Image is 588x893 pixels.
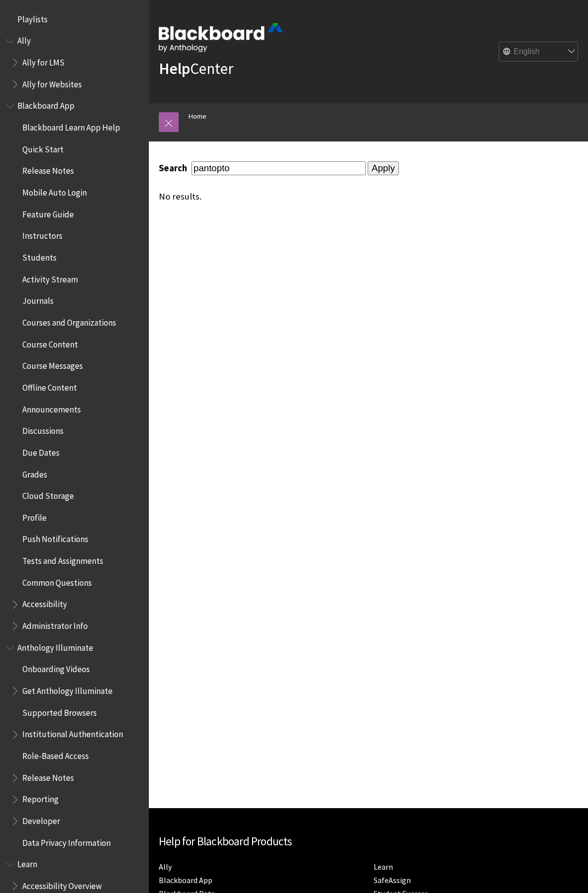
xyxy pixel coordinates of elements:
[22,163,74,176] span: Release Notes
[17,639,93,653] span: Anthology Illuminate
[374,862,393,872] a: Learn
[22,401,81,414] span: Announcements
[22,314,116,328] span: Courses and Organizations
[159,833,578,850] h2: Help for Blackboard Products
[22,618,88,631] span: Administrator Info
[17,11,48,24] span: Playlists
[368,161,399,175] input: Apply
[22,769,74,783] span: Release Notes
[22,466,47,480] span: Grades
[6,98,143,634] nav: Book outline for Blackboard App Help
[22,487,74,501] span: Cloud Storage
[22,141,64,154] span: Quick Start
[499,42,579,62] select: Site Language Selector
[22,574,92,588] span: Common Questions
[22,748,89,761] span: Role-Based Access
[159,59,233,78] a: HelpCenter
[159,23,283,52] img: Blackboard by Anthology
[22,379,77,393] span: Offline Content
[6,639,143,851] nav: Book outline for Anthology Illuminate
[22,834,111,848] span: Data Privacy Information
[22,336,78,349] span: Course Content
[17,98,74,111] span: Blackboard App
[17,33,31,46] span: Ally
[22,76,82,89] span: Ally for Websites
[6,11,143,28] nav: Book outline for Playlists
[22,878,102,891] span: Accessibility Overview
[22,184,87,198] span: Mobile Auto Login
[189,110,206,123] a: Home
[22,552,103,566] span: Tests and Assignments
[22,249,57,263] span: Students
[22,791,59,805] span: Reporting
[17,856,37,870] span: Learn
[6,33,143,93] nav: Book outline for Anthology Ally Help
[22,531,88,545] span: Push Notifications
[22,271,78,284] span: Activity Stream
[22,704,97,718] span: Supported Browsers
[22,683,113,696] span: Get Anthology Illuminate
[374,875,411,886] a: SafeAssign
[22,358,83,371] span: Course Messages
[159,875,212,886] a: Blackboard App
[159,162,190,174] label: Search
[22,596,67,610] span: Accessibility
[22,509,47,523] span: Profile
[22,813,60,826] span: Developer
[22,422,64,436] span: Discussions
[159,191,578,202] div: No results.
[22,54,65,68] span: Ally for LMS
[159,59,190,78] strong: Help
[22,444,60,458] span: Due Dates
[22,661,90,675] span: Onboarding Videos
[22,228,63,241] span: Instructors
[22,119,120,133] span: Blackboard Learn App Help
[22,293,54,306] span: Journals
[159,862,172,872] a: Ally
[22,726,123,740] span: Institutional Authentication
[22,206,74,219] span: Feature Guide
